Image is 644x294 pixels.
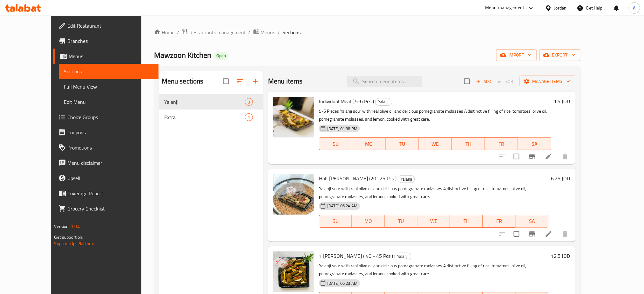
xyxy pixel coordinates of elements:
span: Add [475,78,492,85]
a: Choice Groups [53,110,159,125]
span: 3 [245,99,253,105]
span: Full Menu View [64,83,153,90]
span: SA [521,139,549,149]
span: [DATE] 06:24 AM [325,203,360,209]
span: MO [355,217,382,226]
a: Edit Restaurant [53,18,159,33]
span: Manage items [525,77,570,85]
input: search [347,76,422,87]
button: MO [352,137,385,150]
span: Grocery Checklist [67,205,153,212]
h6: 1.5 JOD [554,97,570,106]
nav: breadcrumb [154,28,580,37]
a: Grocery Checklist [53,201,159,216]
button: Add [474,77,494,86]
div: Yalanji3 [159,94,263,110]
span: Promotions [67,144,153,151]
span: TU [388,139,416,149]
button: FR [485,137,518,150]
button: FR [483,215,516,228]
button: SU [319,137,352,150]
button: Branch-specific-item [525,226,540,242]
button: SU [319,215,352,228]
span: Open [214,53,228,58]
nav: Menu sections [159,92,263,127]
span: 1 [245,114,253,120]
span: Yalanji [376,98,392,105]
span: TH [453,217,480,226]
span: SU [322,217,349,226]
h6: 12.5 JOD [551,251,570,260]
li: / [278,29,280,36]
a: Menus [53,49,159,64]
div: items [245,113,253,121]
span: import [501,51,532,59]
img: Half Kilo Yalanji (20 -25 Pcs ) [273,174,314,215]
a: Coverage Report [53,186,159,201]
span: Menus [261,29,275,36]
span: Half [PERSON_NAME] (20 -25 Pcs ) [319,174,397,183]
button: import [496,49,537,61]
span: 1.0.0 [71,222,81,231]
a: Upsell [53,170,159,186]
div: Open [214,52,228,60]
img: 1 Kilo Yalanji ( 40 - 45 Pcs ) [273,251,314,292]
a: Edit menu item [545,153,552,160]
span: 1 [PERSON_NAME] ( 40 - 45 Pcs ) [319,251,393,261]
span: Select section first [494,77,520,86]
button: delete [558,226,573,242]
button: export [539,49,580,61]
span: TH [454,139,482,149]
span: FR [488,139,516,149]
span: Get support on: [54,233,83,241]
h2: Menu items [268,77,303,86]
span: Sort sections [233,74,248,89]
span: Upsell [67,174,153,182]
span: Version: [54,222,70,231]
a: Coupons [53,125,159,140]
span: Select all sections [219,75,233,88]
button: TH [452,137,485,150]
button: delete [558,149,573,164]
span: Menu disclaimer [67,159,153,167]
span: Restaurants management [189,29,246,36]
span: Coverage Report [67,190,153,197]
p: Yalanji sour with real olive oil and delicious pomegranate molasses A distinctive filling of rice... [319,262,548,278]
span: Edit Restaurant [67,22,153,30]
h6: 6.25 JOD [551,174,570,183]
div: Jordan [554,4,567,11]
span: Menus [69,52,153,60]
span: [DATE] 06:23 AM [325,280,360,286]
span: Mawzoon Kitchen [154,48,211,62]
button: Add section [248,74,263,89]
button: SA [516,215,548,228]
img: Individual Meal ( 5-6 Pcs ) [273,97,314,137]
a: Menu disclaimer [53,155,159,170]
button: Branch-specific-item [525,149,540,164]
button: Manage items [520,76,575,87]
a: Full Menu View [59,79,159,94]
span: Choice Groups [67,113,153,121]
div: Yalanji [394,253,411,260]
li: / [248,29,251,36]
a: Branches [53,33,159,49]
span: Extra [164,113,245,121]
span: TU [387,217,415,226]
div: Yalanji [398,175,415,183]
button: MO [352,215,385,228]
span: Yalanji [398,176,415,183]
span: Yalanji [164,98,245,106]
button: TH [450,215,483,228]
div: Extra1 [159,110,263,125]
span: Select to update [510,227,523,241]
span: SU [322,139,350,149]
span: MO [355,139,383,149]
a: Sections [59,64,159,79]
div: items [245,98,253,106]
a: Menus [253,28,275,37]
div: Menu-management [485,4,525,12]
span: Sections [283,29,301,36]
a: Promotions [53,140,159,155]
